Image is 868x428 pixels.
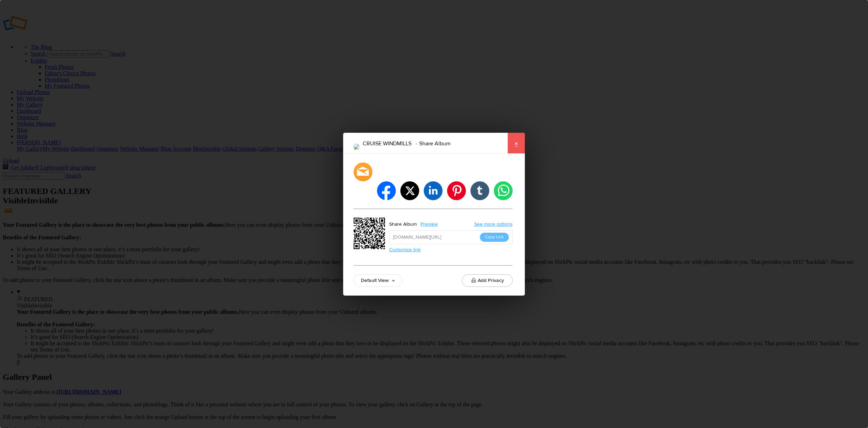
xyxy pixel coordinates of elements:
li: whatsapp [494,181,513,200]
a: Preview [417,220,443,229]
a: Customize link [389,247,421,253]
div: https://slickpic.us/18322824YmZN [354,218,387,251]
a: See more options [474,221,513,227]
a: Default View [354,274,402,287]
button: Copy Link [480,233,509,242]
li: CRUISE WINDMILLS [363,138,412,150]
li: pinterest [447,181,466,200]
li: linkedin [424,181,443,200]
li: tumblr [470,181,489,200]
li: Share Album [412,138,451,150]
a: × [507,133,525,154]
li: twitter [400,181,419,200]
img: 20250811_233948_SIB_CRUISE_0927.png [354,144,359,150]
div: Share Album [389,220,417,229]
button: Add Privacy [462,274,513,287]
li: facebook [377,181,396,200]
